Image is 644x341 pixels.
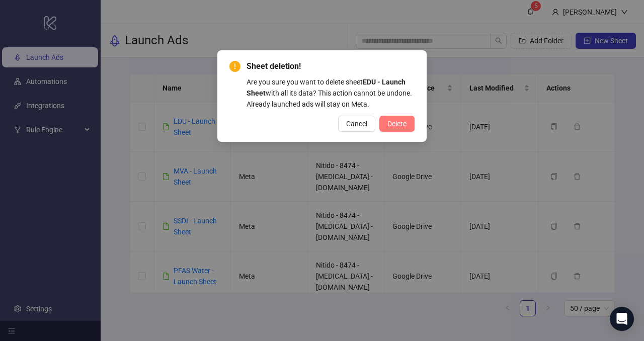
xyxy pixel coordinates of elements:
span: exclamation-circle [229,61,240,72]
span: Cancel [346,120,367,128]
span: Delete [387,120,407,128]
button: Delete [379,116,415,132]
div: Open Intercom Messenger [610,307,634,331]
span: Sheet deletion! [247,60,415,72]
div: Are you sure you want to delete sheet with all its data? This action cannot be undone. Already la... [247,76,415,110]
button: Cancel [338,116,375,132]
